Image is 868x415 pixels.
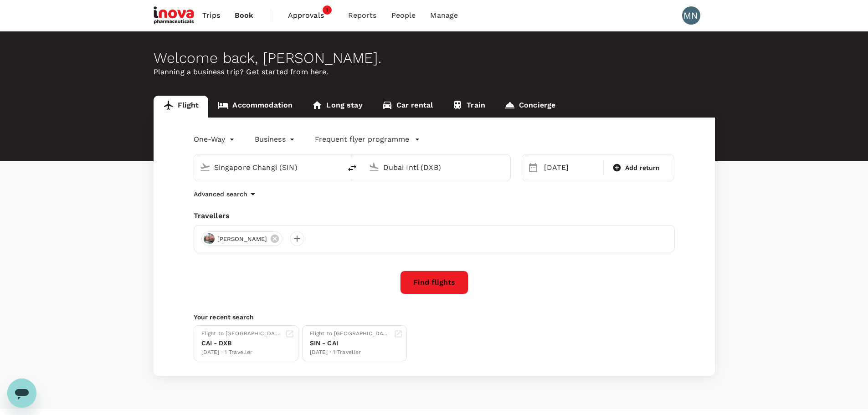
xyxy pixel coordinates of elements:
span: [PERSON_NAME] [212,235,273,244]
a: Long stay [302,96,372,118]
button: Frequent flyer programme [315,134,420,145]
div: Welcome back , [PERSON_NAME] . [154,50,715,67]
div: Flight to [GEOGRAPHIC_DATA] [310,329,390,338]
a: Accommodation [208,96,302,118]
div: [DATE] [540,159,601,177]
span: Book [235,10,254,21]
div: CAI - DXB [201,338,282,348]
span: Manage [430,10,458,21]
span: People [391,10,416,21]
iframe: Button to launch messaging window [7,379,36,408]
button: Advanced search [194,189,258,200]
div: SIN - CAI [310,338,390,348]
span: Trips [202,10,220,21]
span: Add return [625,163,660,173]
a: Train [442,96,495,118]
input: Going to [383,160,491,174]
button: Open [504,166,506,168]
div: Business [255,132,297,147]
p: Advanced search [194,190,247,199]
div: Travellers [194,210,675,221]
a: Flight [154,96,209,118]
button: Find flights [400,271,468,294]
div: MN [682,6,700,25]
div: [DATE] · 1 Traveller [201,348,282,357]
p: Frequent flyer programme [315,134,409,145]
div: Flight to [GEOGRAPHIC_DATA] [201,329,282,338]
button: delete [341,157,363,179]
img: iNova Pharmaceuticals [154,5,195,26]
a: Car rental [372,96,443,118]
span: 1 [323,5,332,15]
a: Concierge [495,96,565,118]
span: Approvals [288,10,334,21]
img: avatar-679729af9386b.jpeg [204,233,215,244]
p: Your recent search [194,313,675,322]
p: Planning a business trip? Get started from here. [154,67,715,77]
div: [DATE] · 1 Traveller [310,348,390,357]
div: [PERSON_NAME] [201,231,283,246]
button: Open [335,166,337,168]
input: Depart from [214,160,322,174]
div: One-Way [194,132,236,147]
span: Reports [348,10,377,21]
